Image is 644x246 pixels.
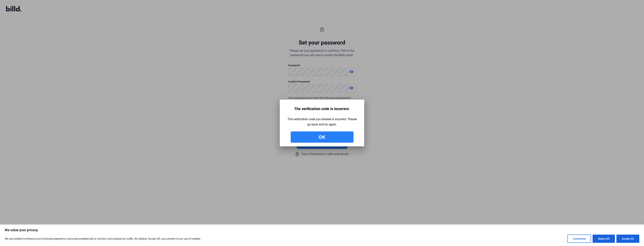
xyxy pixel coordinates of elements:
button: Customise [567,235,591,243]
div: The verification code is incorrect. [294,105,350,112]
p: We use cookies to enhance your browsing experience, serve personalised ads or content, and analys... [5,236,201,241]
div: The verification code you entered is incorrect. Please go back and try again. [285,117,359,127]
button: Reject All [593,235,615,243]
button: Ok [291,131,354,143]
button: Accept All [616,235,639,243]
p: We value your privacy [5,228,639,232]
